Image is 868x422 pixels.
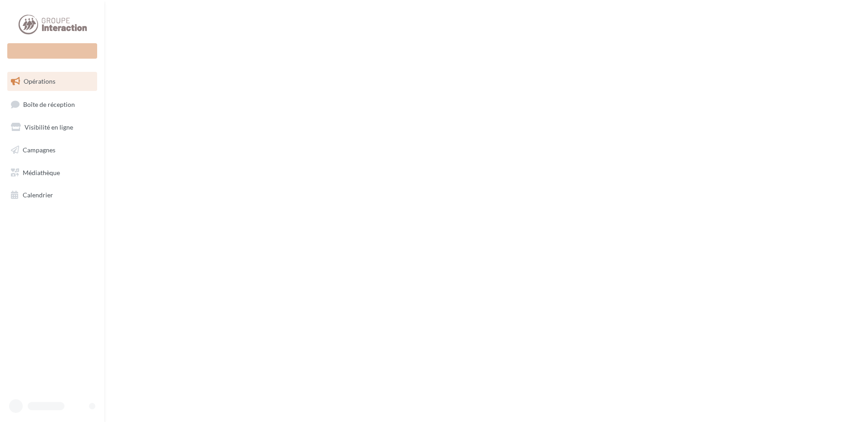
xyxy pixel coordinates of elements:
[5,72,99,91] a: Opérations
[5,95,99,114] a: Boîte de réception
[5,186,99,205] a: Calendrier
[5,118,99,137] a: Visibilité en ligne
[23,168,60,176] span: Médiathèque
[7,43,97,59] div: Nouvelle campagne
[25,123,73,131] span: Visibilité en ligne
[23,146,55,154] span: Campagnes
[24,77,55,85] span: Opérations
[23,191,53,199] span: Calendrier
[5,163,99,182] a: Médiathèque
[5,141,99,160] a: Campagnes
[23,100,75,108] span: Boîte de réception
